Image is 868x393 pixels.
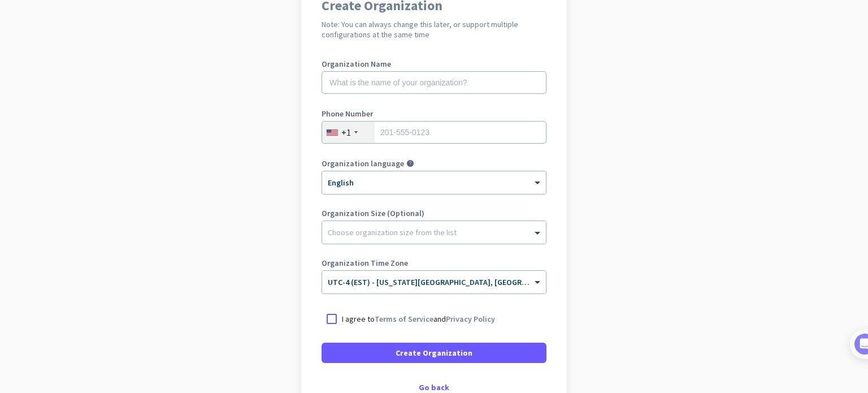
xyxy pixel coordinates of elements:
h2: Note: You can always change this later, or support multiple configurations at the same time [322,19,546,40]
button: Create Organization [322,343,546,363]
label: Organization Time Zone [322,259,546,267]
a: Privacy Policy [446,314,495,324]
label: Phone Number [322,110,546,118]
input: What is the name of your organization? [322,71,546,94]
a: Terms of Service [375,314,433,324]
label: Organization Name [322,60,546,68]
label: Organization Size (Optional) [322,209,546,217]
i: help [406,159,414,167]
div: +1 [341,127,351,138]
input: 201-555-0123 [322,121,546,144]
div: Go back [322,383,546,391]
p: I agree to and [342,313,495,325]
label: Organization language [322,159,404,167]
span: Create Organization [396,347,472,359]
